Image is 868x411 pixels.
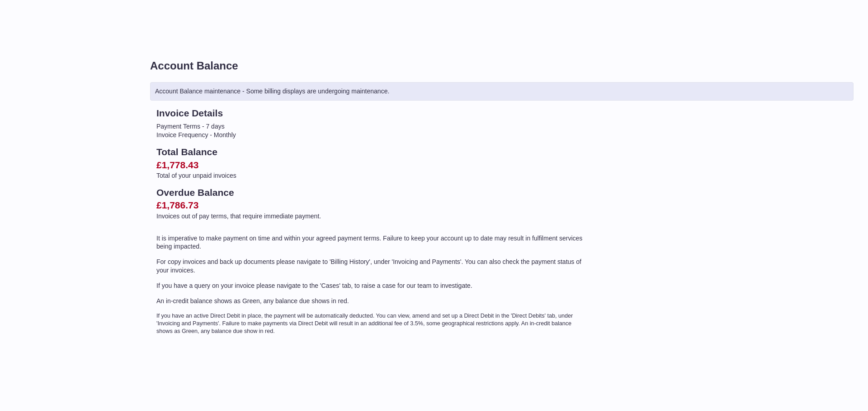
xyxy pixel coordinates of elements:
[156,234,587,251] p: It is imperative to make payment on time and within your agreed payment terms. Failure to keep yo...
[156,131,587,139] li: Invoice Frequency - Monthly
[156,258,587,275] p: For copy invoices and back up documents please navigate to 'Billing History', under 'Invoicing an...
[156,122,587,131] li: Payment Terms - 7 days
[156,199,587,212] h2: £1,786.73
[156,171,587,180] p: Total of your unpaid invoices
[156,282,587,290] p: If you have a query on your invoice please navigate to the 'Cases' tab, to raise a case for our t...
[156,107,587,120] h2: Invoice Details
[150,82,854,101] div: Account Balance maintenance - Some billing displays are undergoing maintenance.
[156,146,587,158] h2: Total Balance
[156,212,587,221] p: Invoices out of pay terms, that require immediate payment.
[156,186,587,199] h2: Overdue Balance
[156,312,587,335] p: If you have an active Direct Debit in place, the payment will be automatically deducted. You can ...
[156,159,587,171] h2: £1,778.43
[156,297,587,305] p: An in-credit balance shows as Green, any balance due shows in red.
[150,59,854,73] h1: Account Balance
